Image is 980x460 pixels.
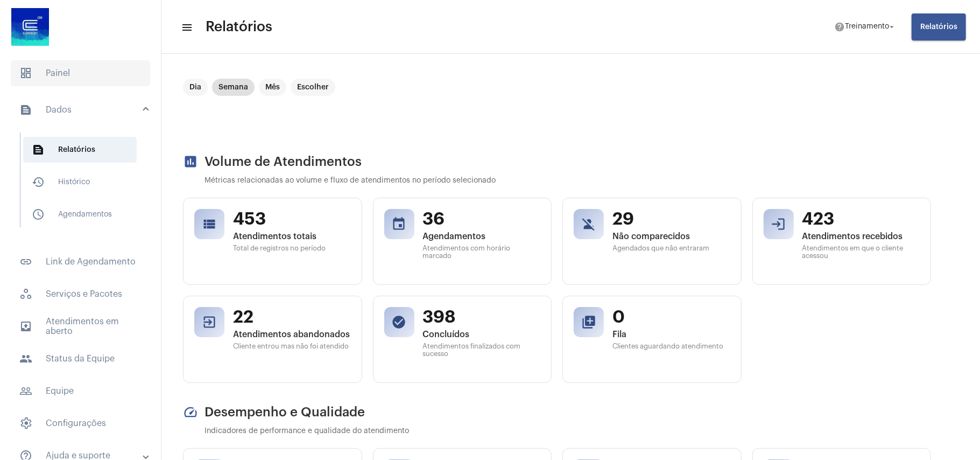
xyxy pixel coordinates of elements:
div: sidenav iconDados [6,127,161,242]
mat-icon: sidenav icon [19,255,32,268]
span: 36 [423,209,541,229]
mat-chip: Escolher [291,79,335,96]
span: 22 [233,307,351,327]
span: Agendados que não entraram [612,245,730,252]
mat-icon: exit_to_app [202,315,217,330]
span: Serviços e Pacotes [11,281,150,307]
mat-icon: check_circle [392,315,407,330]
span: Clientes aguardando atendimento [612,343,730,350]
span: Histórico [23,169,137,195]
span: Atendimentos em que o cliente acessou [802,245,920,260]
span: Relatórios [920,23,957,31]
mat-icon: login [771,217,786,232]
mat-chip: Dia [183,79,208,96]
mat-icon: sidenav icon [19,385,32,398]
mat-chip: Mês [259,79,286,96]
span: Atendimentos abandonados [233,330,351,339]
span: Link de Agendamento [11,249,150,275]
mat-icon: sidenav icon [19,320,32,333]
span: Relatórios [23,137,137,163]
mat-icon: arrow_drop_down [887,22,897,32]
span: Status da Equipe [11,346,150,372]
mat-icon: sidenav icon [32,143,45,156]
p: Indicadores de performance e qualidade do atendimento [205,427,931,435]
span: 453 [233,209,351,229]
mat-icon: sidenav icon [19,103,32,116]
mat-icon: help [834,22,845,32]
span: Total de registros no período [233,245,351,252]
mat-icon: assessment [183,154,198,169]
span: Relatórios [206,18,272,36]
h2: Volume de Atendimentos [183,154,931,169]
button: Relatórios [912,13,966,40]
span: Agendamentos [423,232,541,241]
span: Atendimentos finalizados com sucesso [423,343,541,358]
button: Treinamento [828,16,903,38]
mat-icon: sidenav icon [32,208,45,221]
span: 398 [423,307,541,327]
span: sidenav icon [19,417,32,430]
span: Atendimentos com horário marcado [423,245,541,260]
mat-icon: view_list [202,217,217,232]
span: 0 [612,307,730,327]
span: Equipe [11,378,150,404]
span: sidenav icon [19,67,32,80]
mat-icon: sidenav icon [19,352,32,365]
mat-chip: Semana [212,79,255,96]
mat-icon: person_off [581,217,596,232]
p: Métricas relacionadas ao volume e fluxo de atendimentos no período selecionado [205,177,931,185]
span: Não comparecidos [612,232,730,241]
mat-icon: queue [581,315,596,330]
mat-panel-title: Dados [19,103,144,116]
span: Treinamento [845,23,889,31]
h2: Desempenho e Qualidade [183,405,931,420]
mat-expansion-panel-header: sidenav iconDados [6,93,161,127]
mat-icon: event [392,217,407,232]
span: Atendimentos totais [233,232,351,241]
span: Atendimentos em aberto [11,313,150,339]
mat-icon: speed [183,405,198,420]
span: sidenav icon [19,288,32,301]
span: Atendimentos recebidos [802,232,920,241]
span: Agendamentos [23,201,137,227]
img: d4669ae0-8c07-2337-4f67-34b0df7f5ae4.jpeg [9,5,52,48]
span: Fila [612,330,730,339]
span: Configurações [11,410,150,436]
span: Cliente entrou mas não foi atendido [233,343,351,350]
span: Concluídos [423,330,541,339]
mat-icon: sidenav icon [181,21,192,34]
mat-icon: sidenav icon [32,176,45,189]
span: 423 [802,209,920,229]
span: Painel [11,60,150,86]
span: 29 [612,209,730,229]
